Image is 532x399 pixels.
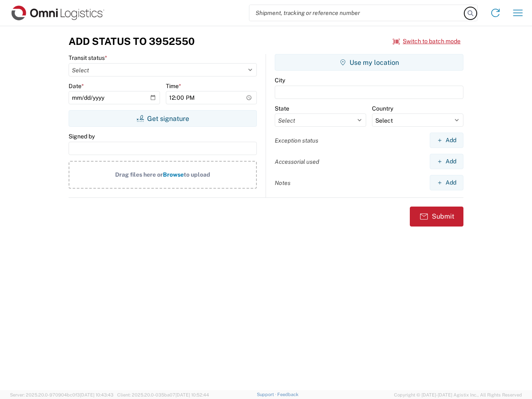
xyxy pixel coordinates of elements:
[430,154,463,169] button: Add
[80,392,113,397] span: [DATE] 10:43:43
[394,391,522,399] span: Copyright © [DATE]-[DATE] Agistix Inc., All Rights Reserved
[257,392,278,397] a: Support
[163,171,184,178] span: Browse
[69,54,107,62] label: Transit status
[69,110,257,127] button: Get signature
[275,76,285,84] label: City
[115,171,163,178] span: Drag files here or
[69,82,84,90] label: Date
[277,392,298,397] a: Feedback
[249,5,465,21] input: Shipment, tracking or reference number
[184,171,210,178] span: to upload
[175,392,209,397] span: [DATE] 10:52:44
[372,105,393,112] label: Country
[275,105,289,112] label: State
[69,35,195,47] h3: Add Status to 3952550
[410,207,463,227] button: Submit
[393,34,461,48] button: Switch to batch mode
[275,54,463,71] button: Use my location
[275,158,319,165] label: Accessorial used
[69,133,95,140] label: Signed by
[275,179,291,187] label: Notes
[166,82,181,90] label: Time
[430,175,463,190] button: Add
[430,133,463,148] button: Add
[10,392,113,397] span: Server: 2025.20.0-970904bc0f3
[117,392,209,397] span: Client: 2025.20.0-035ba07
[275,137,318,144] label: Exception status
